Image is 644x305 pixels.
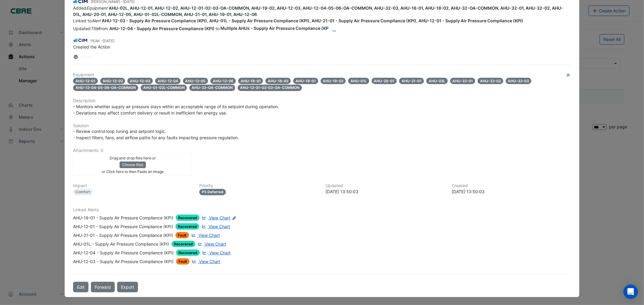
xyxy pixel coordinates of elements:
a: View Chart [197,241,226,247]
div: AHU-21-01 - Supply Air Pressure Compliance (KPI) [73,232,173,238]
div: Open Intercom Messenger [623,285,638,299]
span: Fault [175,232,189,238]
span: Updated from [73,26,108,31]
span: 2025-09-24 13:50:03 [103,39,114,43]
span: View Chart [209,224,230,229]
span: AHU-32-02 [478,78,503,84]
span: View Chart [205,241,226,247]
span: View Chart [199,259,220,264]
span: AHU-32-03 [506,78,532,84]
span: AHU-19-01 [293,78,318,84]
span: AHU-01L [348,78,369,84]
span: View Chart [209,250,231,255]
h6: Impact [73,183,192,188]
span: Linked to [73,18,523,23]
span: AHU-12-02 [100,78,125,84]
h6: Updated [325,183,444,188]
span: Added [73,5,563,17]
button: Forward [91,282,115,292]
div: AHU-19-01 - Supply Air Pressure Compliance (KPI) [73,215,173,221]
fa-layers: More [73,55,78,59]
span: AHU-20-01 [372,78,397,84]
span: Recovered [175,223,199,230]
span: AHU-12-04 - Supply Air Pressure Compliance (KPI) [109,26,215,31]
span: AHU-32-OA-COMMON [189,85,235,91]
a: View Chart [190,232,220,238]
small: PEAK - [91,38,114,44]
span: - Review control loop tuning and setpoint logic. - Inspect filters, fans, and airflow paths for a... [73,129,239,140]
h6: Linked Alerts [73,207,571,212]
img: CIM [73,37,88,44]
div: AHU-12-03 - Supply Air Pressure Compliance (KPI) [73,258,174,265]
span: AHU-12-01 [73,78,98,84]
div: [DATE] 13:50:03 [452,188,571,195]
div: Comfort [73,189,93,195]
button: Choose files [120,162,146,168]
span: AHU-12-06 [210,78,236,84]
span: AHU-32-01 [450,78,476,84]
span: AHU-18-01 [238,78,263,84]
div: [DATE] 13:50:03 [325,188,444,195]
span: AHU-12-05 [183,78,208,84]
span: AHU-12-01-02-03-OA-COMMON [238,85,302,91]
strong: AHU-02L, AHU-12-01, AHU-12-02, AHU-12-01-02-03-OA-COMMON, AHU-19-02, AHU-12-03, AHU-12-04-05-06-O... [73,5,563,17]
div: P5 Deferred [199,189,226,195]
span: AHU-12-04 [155,78,181,84]
span: AHU-18-02 [265,78,291,84]
span: AHU-01-02L-COMMON [141,85,187,91]
h6: Priority [199,183,318,188]
span: AHU-12-03 [127,78,153,84]
a: View Chart [191,258,220,265]
fa-icon: Edit Linked Alerts [232,216,236,220]
span: Recovered [171,241,195,247]
span: Recovered [176,215,200,221]
h6: Created [452,183,571,188]
h6: Description [73,98,571,103]
a: Export [117,282,138,292]
h6: Solution [73,123,571,128]
span: - Monitors whether supply air pressure stays within an acceptable range of its setpoint during op... [73,104,280,115]
span: AHU-02L [426,78,448,84]
strong: AHU-12-03 - Supply Air Pressure Compliance (KPI), AHU-01L - Supply Air Pressure Compliance (KPI),... [102,18,523,23]
span: AHU-21-01 [399,78,424,84]
h6: Attachments: 0 [73,148,571,153]
em: Alert [91,18,101,23]
em: Title [91,26,99,31]
span: Multiple AHUs - Supply Air Pressure Compliance (KP [220,26,340,31]
a: View Chart [201,215,230,221]
h6: Equipment [73,72,571,77]
span: View Chart [209,215,230,220]
button: ... [328,24,340,34]
a: View Chart [201,250,231,256]
span: Fault [176,258,190,265]
div: AHU-12-04 - Supply Air Pressure Compliance (KPI) [73,250,174,256]
span: AHU-19-02 [321,78,346,84]
span: Recovered [176,250,200,256]
span: AHU-12-04-05-06-OA-COMMON [73,85,138,91]
a: View Chart [200,223,230,230]
small: or Click here to then Paste an image [102,169,164,174]
span: View Chart [198,233,220,238]
span: Created the Action [73,44,110,49]
button: Edit [73,282,88,292]
em: Equipment [86,5,107,11]
span: to [73,26,340,31]
div: AHU-12-01 - Supply Air Pressure Compliance (KPI) [73,223,173,230]
div: AHU-01L - Supply Air Pressure Compliance (KPI) [73,241,169,247]
small: Drag and drop files here or [110,156,156,160]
